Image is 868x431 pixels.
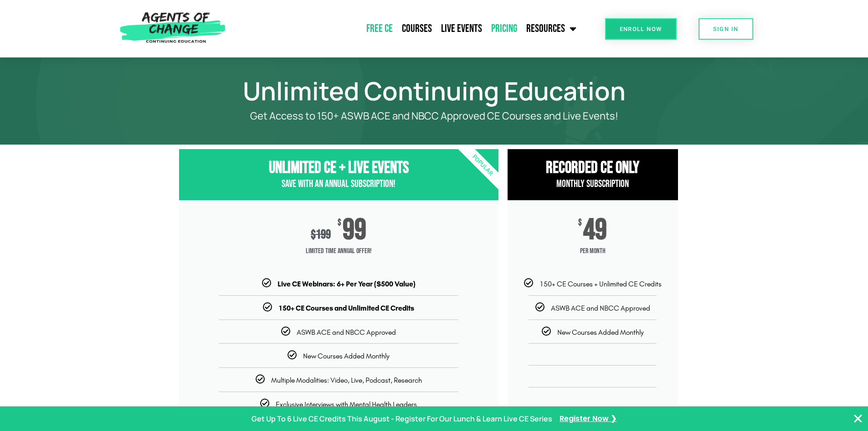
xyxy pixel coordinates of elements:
[278,304,414,312] b: 150+ CE Courses and Unlimited CE Credits
[362,17,397,40] a: Free CE
[303,352,390,360] span: New Courses Added Monthly
[578,218,582,228] span: $
[583,218,607,242] span: 49
[397,17,437,40] a: Courses
[508,158,678,178] h3: RECORDED CE ONly
[556,178,629,190] span: Monthly Subscription
[487,17,522,40] a: Pricing
[430,113,535,218] div: Popular
[508,242,678,260] span: per month
[276,400,417,409] span: Exclusive Interviews with Mental Health Leaders
[605,18,677,40] a: Enroll Now
[853,413,863,424] button: Close Banner
[252,412,552,426] p: Get Up To 6 Live CE Credits This August - Register For Our Lunch & Learn Live CE Series
[343,218,366,242] span: 99
[271,376,422,384] span: Multiple Modalities: Video, Live, Podcast, Research
[282,178,395,190] span: Save with an Annual Subscription!
[179,242,498,260] span: Limited Time Annual Offer!
[175,80,694,101] h1: Unlimited Continuing Education
[699,18,753,40] a: SIGN IN
[211,110,657,122] p: Get Access to 150+ ASWB ACE and NBCC Approved CE Courses and Live Events!
[311,227,316,242] span: $
[557,328,644,337] span: New Courses Added Monthly
[522,17,581,40] a: Resources
[311,227,331,242] div: 199
[437,17,487,40] a: Live Events
[277,280,416,288] b: Live CE Webinars: 6+ Per Year ($500 Value)
[620,26,662,32] span: Enroll Now
[560,412,616,426] a: Register Now ❯
[179,158,498,178] h3: Unlimited CE + Live Events
[230,17,581,40] nav: Menu
[338,218,341,228] span: $
[551,304,650,312] span: ASWB ACE and NBCC Approved
[713,26,739,32] span: SIGN IN
[297,328,396,337] span: ASWB ACE and NBCC Approved
[539,280,662,288] span: 150+ CE Courses + Unlimited CE Credits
